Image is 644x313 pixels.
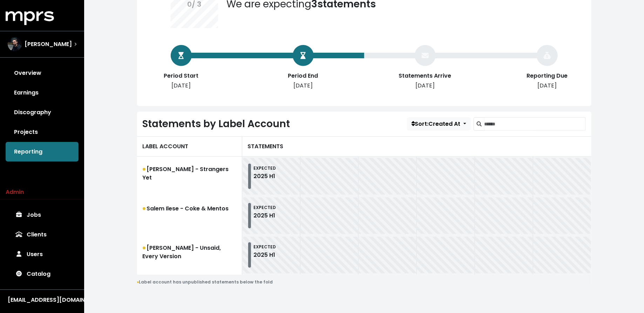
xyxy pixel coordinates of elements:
[407,117,471,131] button: Sort:Created At
[397,81,453,90] div: [DATE]
[484,117,586,131] input: Search label accounts
[254,244,276,250] small: EXPECTED
[137,235,242,275] a: [PERSON_NAME] - Unsaid, Every Version
[519,81,575,90] div: [DATE]
[275,72,331,80] div: Period End
[25,40,72,48] span: [PERSON_NAME]
[275,81,331,90] div: [DATE]
[137,136,242,157] div: LABEL ACCOUNT
[254,251,276,259] div: 2025 H1
[254,165,276,171] small: EXPECTED
[242,136,591,157] div: STATEMENTS
[6,264,79,284] a: Catalog
[8,37,22,51] img: The selected account / producer
[137,196,242,235] a: Salem Ilese - Coke & Mentos
[6,225,79,244] a: Clients
[6,205,79,225] a: Jobs
[6,244,79,264] a: Users
[254,172,276,181] div: 2025 H1
[153,72,209,80] div: Period Start
[6,122,79,142] a: Projects
[8,296,76,304] div: [EMAIL_ADDRESS][DOMAIN_NAME]
[412,120,461,128] span: Sort: Created At
[6,103,79,122] a: Discography
[143,118,290,130] h2: Statements by Label Account
[137,157,242,196] a: [PERSON_NAME] - Strangers Yet
[6,63,79,83] a: Overview
[519,72,575,80] div: Reporting Due
[397,72,453,80] div: Statements Arrive
[6,14,54,22] a: mprs logo
[153,81,209,90] div: [DATE]
[137,279,273,285] small: Label account has unpublished statements below the fold
[254,204,276,210] small: EXPECTED
[254,211,276,220] div: 2025 H1
[6,295,79,305] button: [EMAIL_ADDRESS][DOMAIN_NAME]
[6,83,79,103] a: Earnings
